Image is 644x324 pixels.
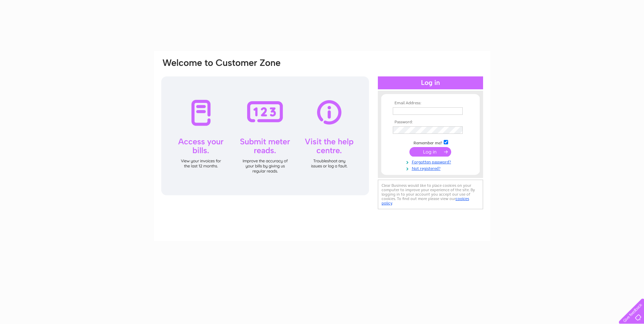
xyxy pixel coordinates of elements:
[409,147,451,157] input: Submit
[382,196,469,205] a: cookies policy
[393,158,470,165] a: Forgotten password?
[391,139,470,146] td: Remember me?
[391,120,470,125] th: Password:
[378,180,483,209] div: Clear Business would like to place cookies on your computer to improve your experience of the sit...
[391,101,470,106] th: Email Address:
[393,165,470,171] a: Not registered?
